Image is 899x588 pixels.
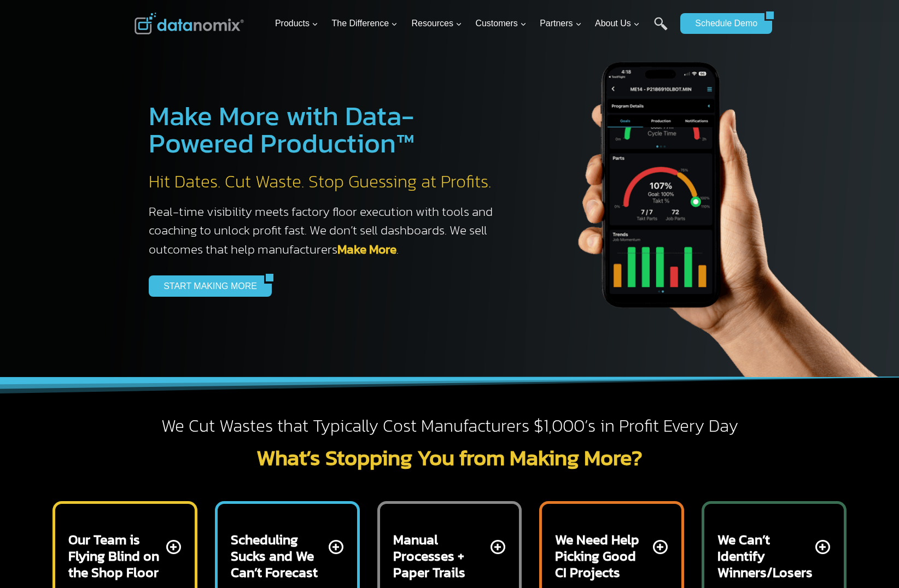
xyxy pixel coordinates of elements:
[68,531,164,580] h2: Our Team is Flying Blind on the Shop Floor
[393,531,489,580] h2: Manual Processes + Paper Trails
[275,16,318,31] span: Products
[135,13,244,34] img: Datanomix
[555,531,651,580] h2: We Need Help Picking Good CI Projects
[149,202,504,259] h3: Real-time visibility meets factory floor execution with tools and coaching to unlock profit fast....
[680,13,764,34] a: Schedule Demo
[231,531,326,580] h2: Scheduling Sucks and We Can’t Forecast
[337,240,396,258] a: Make More
[149,170,504,193] h2: Hit Dates. Cut Waste. Stop Guessing at Profits.
[149,275,264,296] a: START MAKING MORE
[135,446,764,468] h2: What’s Stopping You from Making More?
[135,415,764,438] h2: We Cut Wastes that Typically Cost Manufacturers $1,000’s in Profit Every Day
[596,16,640,31] span: About Us
[271,6,675,42] nav: Primary Navigation
[654,17,668,42] a: Search
[475,16,526,31] span: Customers
[411,16,462,31] span: Resources
[717,531,813,580] h2: We Can’t Identify Winners/Losers
[149,102,504,157] h1: Make More with Data-Powered Production™
[332,16,398,31] span: The Difference
[540,16,581,31] span: Partners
